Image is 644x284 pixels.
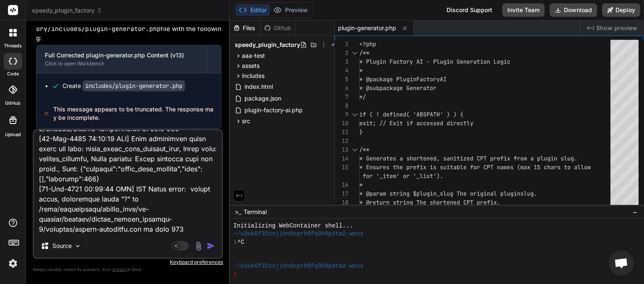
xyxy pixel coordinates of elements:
span: aaa-test [242,52,265,60]
div: 7 [335,93,348,101]
span: * @param string $plugin_slug The original plugin [359,190,520,197]
span: This message appears to be truncated. The response may be incomplete. [53,105,215,122]
div: 4 [335,66,348,75]
div: Click to open Workbench [45,60,199,67]
span: ~/u3uk0f35zsjjbn9cprh6fq9h0p4tm2-wnxx [233,262,364,270]
span: Terminal [244,208,267,216]
button: − [631,205,639,219]
div: Create [62,82,185,90]
span: ax 15 chars to allow [524,163,591,171]
span: ❯ [233,238,237,246]
div: 12 [335,137,348,145]
span: } [359,128,363,136]
span: * Ensures the prefix is suitable for CPT names (m [359,163,524,171]
div: 1 [335,40,348,49]
span: if ( ! defined( 'ABSPATH' ) ) { [359,111,463,118]
span: privacy [112,267,127,272]
label: Upload [5,131,21,138]
span: * @subpackage Generator [359,84,436,92]
button: Full Corrected plugin-generator.php Content (v13)Click to open Workbench [36,45,207,73]
p: Source [52,242,72,250]
div: 14 [335,154,348,163]
button: Invite Team [502,3,545,17]
div: 13 [335,145,348,154]
div: Discord Support [441,3,497,17]
label: threads [4,42,22,49]
img: attachment [194,241,203,251]
div: 8 [335,101,348,110]
div: Files [230,24,260,32]
img: settings [6,256,20,271]
button: Deploy [602,3,640,17]
button: Preview [270,4,311,16]
label: code [7,70,19,77]
div: 6 [335,84,348,93]
span: m a plugin slug. [524,155,577,162]
span: Initializing WebContainer shell... [233,222,353,230]
div: Github [261,24,295,32]
p: Keyboard preferences [33,259,223,266]
span: assets [242,62,260,70]
div: 18 [335,198,348,207]
label: GitHub [5,100,21,107]
span: ~/u3uk0f35zsjjbn9cprh6fq9h0p4tm2-wnxx [233,230,364,238]
span: * Plugin Factory AI - Plugin Generation Logic [359,58,510,65]
span: exit; // Exit if accessed directly [359,119,473,127]
div: 9 [335,110,348,119]
div: 2 [335,49,348,57]
span: index.html [244,82,274,92]
textarea: [83-Lor-2917 38:87:04 IPS] DOL Sitam conse: adipis elits, doeiusmodt incid "?" ut /labo/etdolorem... [34,130,222,234]
span: * @return string The shortened CPT prefix. [359,199,500,206]
button: Download [550,3,597,17]
span: Show preview [596,24,637,32]
button: Editor [235,4,270,16]
div: Full Corrected plugin-generator.php Content (v13) [45,51,199,59]
span: speedy_plugin_factory [32,6,102,15]
span: src [242,117,250,125]
div: 11 [335,128,348,137]
span: ❯ [233,270,237,278]
div: 3 [335,57,348,66]
div: Click to collapse the range. [349,110,360,119]
span: <?php [359,40,376,48]
div: Click to collapse the range. [349,145,360,154]
div: 17 [335,189,348,198]
div: 16 [335,181,348,189]
span: for '_item' or '_list'). [363,172,443,180]
span: package.json [244,93,282,103]
div: Click to collapse the range. [349,49,360,57]
span: plugin-factory-ai.php [244,105,304,115]
span: ^C [237,238,244,246]
span: includes [242,72,265,80]
span: − [633,208,637,216]
p: Always double-check its answers. Your in Bind [33,266,223,274]
img: Pick Models [74,243,81,250]
span: speedy_plugin_factory [235,41,300,49]
span: * Generates a shortened, sanitized CPT prefix fro [359,155,524,162]
span: >_ [235,208,241,216]
div: 5 [335,75,348,84]
code: includes/plugin-generator.php [83,80,185,91]
div: 10 [335,119,348,128]
code: wp-content/plugins/speedy_plugin_factory/includes/plugin-generator.php [36,15,221,33]
div: 15 [335,163,348,172]
span: slug. [520,190,537,197]
span: plugin-generator.php [338,24,396,32]
div: Open chat [609,250,634,276]
img: icon [207,242,215,250]
span: * @package PluginFactoryAI [359,75,447,83]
